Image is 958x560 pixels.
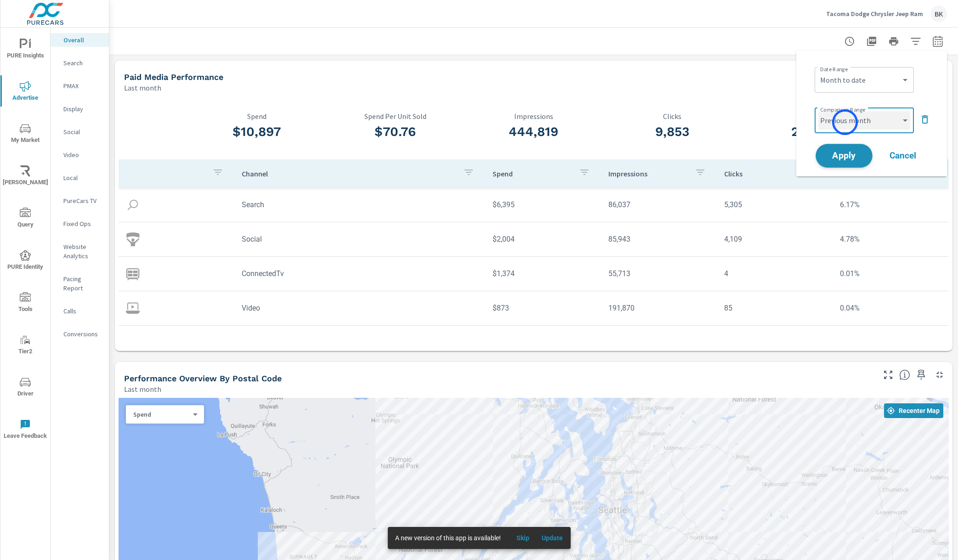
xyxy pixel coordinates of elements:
[465,124,603,140] h3: 444,819
[51,217,109,231] div: Fixed Ops
[717,296,833,320] td: 85
[512,534,534,542] span: Skip
[51,272,109,295] div: Pacing Report
[188,112,326,120] p: Spend
[124,373,282,383] h5: Performance Overview By Postal Code
[833,262,948,285] td: 0.01%
[126,301,140,315] img: icon-video.svg
[899,369,910,380] span: Understand performance data by postal code. Individual postal codes can be selected and expanded ...
[601,331,717,354] td: 25,256
[465,112,603,120] p: Impressions
[485,331,601,354] td: $250
[907,32,925,51] button: Apply Filters
[326,112,465,120] p: Spend Per Unit Sold
[63,242,102,260] p: Website Analytics
[601,193,717,216] td: 86,037
[3,377,47,399] span: Driver
[63,173,102,182] p: Local
[126,267,140,281] img: icon-connectedtv.svg
[63,306,102,316] p: Calls
[833,193,948,216] td: 6.17%
[601,296,717,320] td: 191,870
[63,58,102,68] p: Search
[538,531,567,545] button: Update
[541,534,563,542] span: Update
[51,327,109,341] div: Conversions
[3,81,47,103] span: Advertise
[603,112,741,120] p: Clicks
[3,250,47,272] span: PURE Identity
[188,124,326,140] h3: $10,897
[3,334,47,357] span: Tier2
[601,262,717,285] td: 55,713
[485,193,601,216] td: $6,395
[63,329,102,339] p: Conversions
[601,227,717,251] td: 85,943
[816,144,873,168] button: Apply
[326,124,465,140] h3: $70.76
[234,227,485,251] td: Social
[884,152,921,160] span: Cancel
[833,331,948,354] td: 1.39%
[717,193,833,216] td: 5,305
[508,531,538,545] button: Skip
[51,304,109,318] div: Calls
[51,148,109,162] div: Video
[51,33,109,47] div: Overall
[126,198,140,212] img: icon-search.svg
[930,6,947,22] div: BK
[485,262,601,285] td: $1,374
[826,10,923,18] p: Tacoma Dodge Chrysler Jeep Ram
[603,124,741,140] h3: 9,853
[63,196,102,205] p: PureCars TV
[242,169,456,178] p: Channel
[3,39,47,61] span: PURE Insights
[234,262,485,285] td: ConnectedTv
[63,35,102,45] p: Overall
[51,79,109,93] div: PMAX
[3,123,47,146] span: My Market
[124,82,161,93] p: Last month
[63,150,102,159] p: Video
[63,274,102,293] p: Pacing Report
[234,296,485,320] td: Video
[833,227,948,251] td: 4.78%
[51,102,109,116] div: Display
[717,262,833,285] td: 4
[862,32,881,51] button: "Export Report to PDF"
[3,208,47,230] span: Query
[929,32,947,51] button: Select Date Range
[124,384,161,395] p: Last month
[825,152,863,160] span: Apply
[51,171,109,185] div: Local
[3,165,47,188] span: [PERSON_NAME]
[608,169,687,178] p: Impressions
[63,104,102,113] p: Display
[124,72,223,82] h5: Paid Media Performance
[485,227,601,251] td: $2,004
[884,403,943,418] button: Recenter Map
[717,227,833,251] td: 4,109
[3,419,47,441] span: Leave Feedback
[133,410,189,419] p: Spend
[741,112,879,120] p: CTR
[884,32,903,51] button: Print Report
[493,169,572,178] p: Spend
[51,56,109,70] div: Search
[126,232,140,246] img: icon-social.svg
[126,410,197,419] div: Spend
[875,144,930,167] button: Cancel
[833,296,948,320] td: 0.04%
[395,534,501,542] span: A new version of this app is available!
[234,331,485,354] td: Display
[51,125,109,139] div: Social
[932,368,947,382] button: Minimize Widget
[888,407,940,415] span: Recenter Map
[63,219,102,228] p: Fixed Ops
[724,169,803,178] p: Clicks
[3,292,47,315] span: Tools
[51,194,109,208] div: PureCars TV
[717,331,833,354] td: 350
[51,240,109,263] div: Website Analytics
[881,368,896,382] button: Make Fullscreen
